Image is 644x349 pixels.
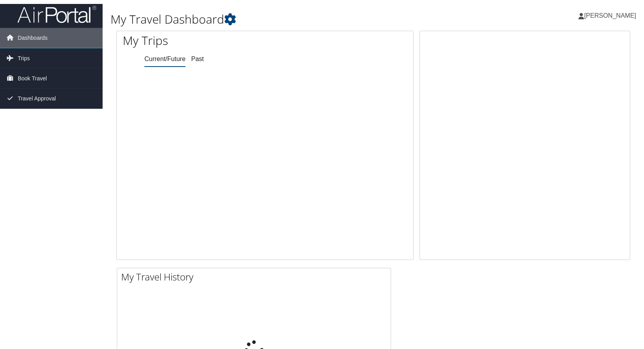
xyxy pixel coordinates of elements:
img: airportal-logo.png [17,5,96,24]
a: Past [191,56,204,62]
a: [PERSON_NAME] [578,4,644,28]
a: Current/Future [144,56,185,62]
span: Dashboards [18,28,48,48]
h2: My Travel History [121,270,391,284]
span: [PERSON_NAME] [584,12,636,19]
span: Trips [18,48,30,68]
span: Travel Approval [18,89,56,108]
h1: My Travel Dashboard [110,11,461,28]
span: Book Travel [18,69,47,88]
h1: My Trips [123,32,284,49]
